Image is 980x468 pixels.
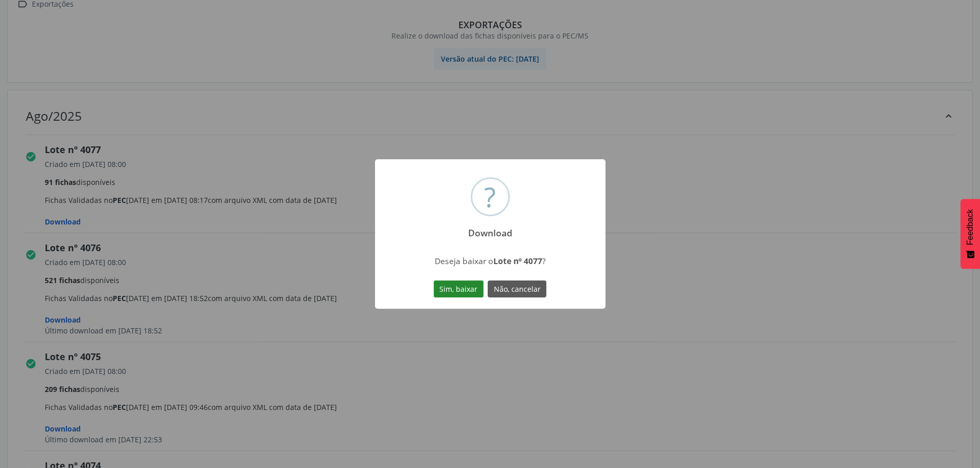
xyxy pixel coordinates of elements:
div: Deseja baixar o ? [399,255,581,267]
button: Não, cancelar [488,280,546,298]
span: Feedback [966,209,975,245]
button: Sim, baixar [434,280,484,298]
h2: Download [459,220,521,238]
div: ? [484,179,496,215]
button: Feedback - Mostrar pesquisa [960,199,980,269]
strong: Lote nº 4077 [493,255,542,267]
